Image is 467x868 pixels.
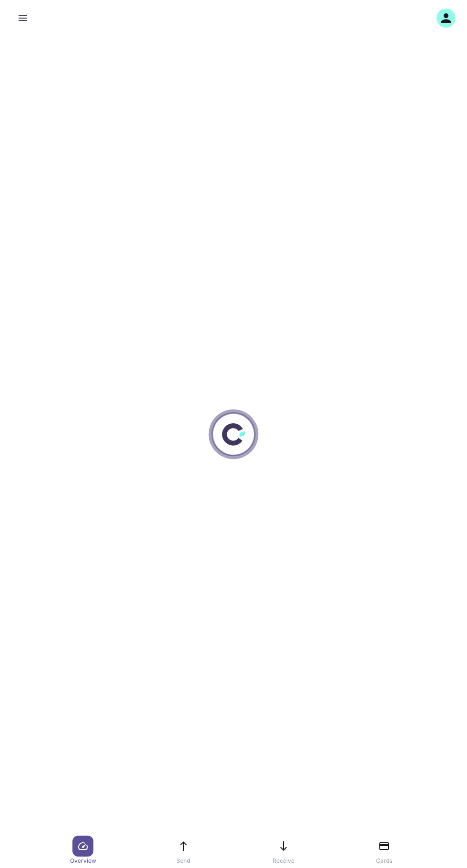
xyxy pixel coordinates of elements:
[273,857,294,865] p: Receive
[166,836,201,865] a: Send
[367,836,401,865] a: Cards
[266,836,301,865] a: Receive
[66,836,100,865] a: Overview
[376,857,392,865] p: Cards
[176,857,190,865] p: Send
[70,857,96,865] p: Overview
